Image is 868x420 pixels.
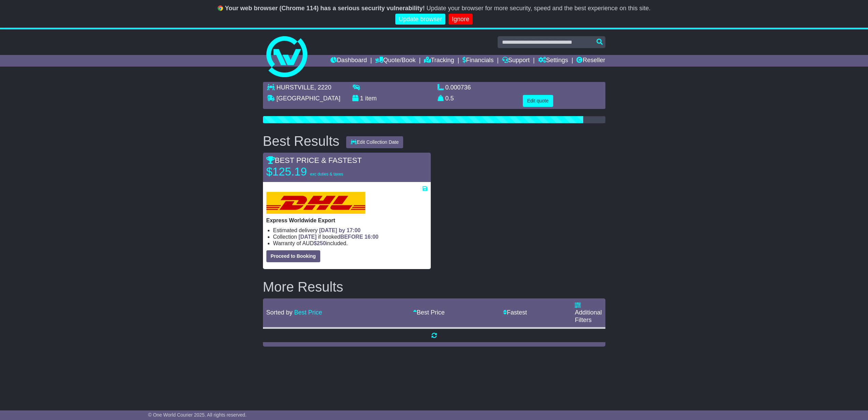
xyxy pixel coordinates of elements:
span: item [365,95,377,102]
span: if booked [298,234,378,240]
a: Best Price [413,309,445,316]
b: Your web browser (Chrome 114) has a serious security vulnerability! [225,5,425,12]
span: [DATE] [298,234,317,240]
div: Best Results [260,134,343,149]
span: 0.000736 [445,84,471,91]
a: Reseller [576,55,605,67]
a: Settings [538,55,568,67]
a: Financials [462,55,494,67]
span: exc duties & taxes [310,172,343,177]
a: Update browser [395,14,445,25]
a: Dashboard [330,55,367,67]
li: Collection [273,234,427,240]
span: BEFORE [340,234,363,240]
a: Support [502,55,530,67]
img: DHL: Express Worldwide Export [266,192,365,214]
button: Proceed to Booking [266,250,320,262]
a: Additional Filters [575,302,602,323]
span: 250 [317,240,326,246]
a: Best Price [294,309,322,316]
span: Sorted by [266,309,293,316]
span: © One World Courier 2025. All rights reserved. [148,412,247,418]
span: 0.5 [445,95,454,102]
span: Update your browser for more security, speed and the best experience on this site. [426,5,650,12]
button: Edit quote [523,95,553,107]
span: 16:00 [365,234,379,240]
a: Tracking [424,55,454,67]
p: Express Worldwide Export [266,217,427,224]
span: $ [314,240,326,246]
span: BEST PRICE & FASTEST [266,156,362,165]
span: [DATE] by 17:00 [319,227,361,233]
a: Quote/Book [375,55,415,67]
h2: More Results [263,279,605,294]
span: , 2220 [314,84,332,91]
li: Estimated delivery [273,227,427,234]
a: Fastest [503,309,527,316]
span: [GEOGRAPHIC_DATA] [277,95,340,102]
p: $125.19 [266,165,352,179]
li: Warranty of AUD included. [273,240,427,247]
a: Ignore [448,14,473,25]
span: HURSTVILLE [277,84,314,91]
button: Edit Collection Date [346,136,403,148]
span: 1 [360,95,364,102]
